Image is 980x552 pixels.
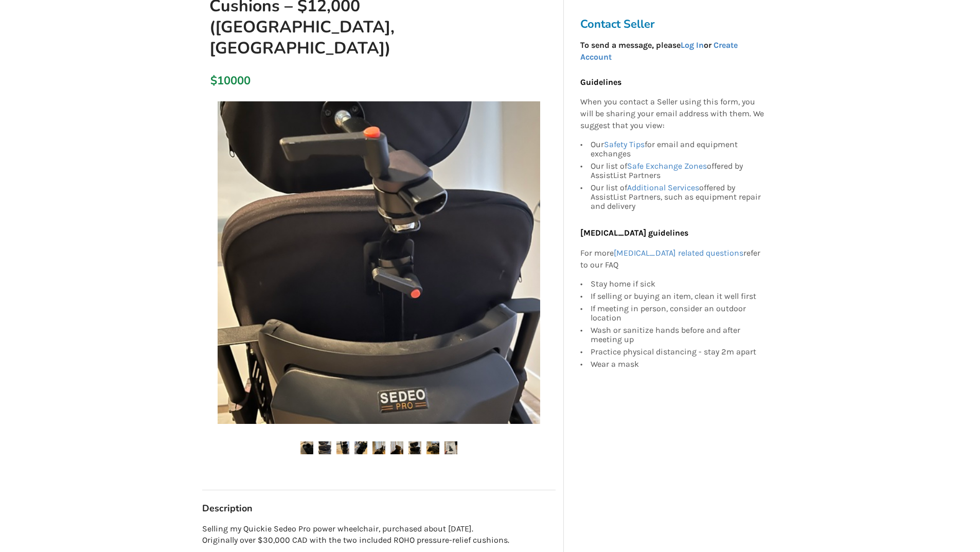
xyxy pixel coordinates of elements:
[591,346,764,358] div: Practice physical distancing - stay 2m apart
[336,441,349,454] img: quickie sedeo pro power wheelchair + 2 roho cushions – $12,000 (port alberni, bc)-wheelchair-mobi...
[426,441,439,454] img: quickie sedeo pro power wheelchair + 2 roho cushions – $12,000 (port alberni, bc)-wheelchair-mobi...
[580,77,621,87] b: Guidelines
[591,182,764,211] div: Our list of offered by AssistList Partners, such as equipment repair and delivery
[614,248,743,258] a: [MEDICAL_DATA] related questions
[354,441,367,454] img: quickie sedeo pro power wheelchair + 2 roho cushions – $12,000 (port alberni, bc)-wheelchair-mobi...
[580,247,764,271] p: For more refer to our FAQ
[580,97,764,132] p: When you contact a Seller using this form, you will be sharing your email address with them. We s...
[210,74,216,88] div: $10000
[681,40,704,50] a: Log In
[202,503,556,514] h3: Description
[444,441,457,454] img: quickie sedeo pro power wheelchair + 2 roho cushions – $12,000 (port alberni, bc)-wheelchair-mobi...
[627,161,707,171] a: Safe Exchange Zones
[591,160,764,182] div: Our list of offered by AssistList Partners
[591,140,764,160] div: Our for email and equipment exchanges
[390,441,403,454] img: quickie sedeo pro power wheelchair + 2 roho cushions – $12,000 (port alberni, bc)-wheelchair-mobi...
[408,441,421,454] img: quickie sedeo pro power wheelchair + 2 roho cushions – $12,000 (port alberni, bc)-wheelchair-mobi...
[604,139,645,149] a: Safety Tips
[591,290,764,302] div: If selling or buying an item, clean it well first
[580,17,770,31] h3: Contact Seller
[300,441,313,454] img: quickie sedeo pro power wheelchair + 2 roho cushions – $12,000 (port alberni, bc)-wheelchair-mobi...
[591,302,764,324] div: If meeting in person, consider an outdoor location
[627,183,699,192] a: Additional Services
[591,324,764,346] div: Wash or sanitize hands before and after meeting up
[580,228,688,238] b: [MEDICAL_DATA] guidelines
[580,40,738,62] strong: To send a message, please or
[591,279,764,290] div: Stay home if sick
[318,441,331,454] img: quickie sedeo pro power wheelchair + 2 roho cushions – $12,000 (port alberni, bc)-wheelchair-mobi...
[372,441,385,454] img: quickie sedeo pro power wheelchair + 2 roho cushions – $12,000 (port alberni, bc)-wheelchair-mobi...
[591,358,764,369] div: Wear a mask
